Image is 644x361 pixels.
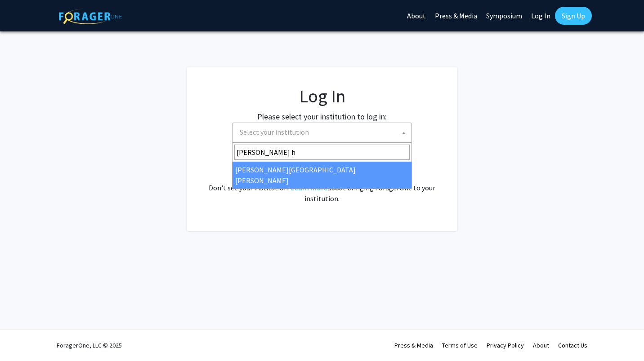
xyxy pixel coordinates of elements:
input: Search [234,145,410,160]
div: ForagerOne, LLC © 2025 [57,330,122,361]
a: Sign Up [555,7,592,25]
label: Please select your institution to log in: [257,110,387,123]
span: Select your institution [236,123,411,141]
h1: Log In [205,85,439,107]
a: Privacy Policy [487,341,524,349]
span: Select your institution [232,123,412,143]
a: Contact Us [558,341,587,349]
a: Terms of Use [442,341,478,349]
img: ForagerOne Logo [59,9,122,24]
div: No account? . Don't see your institution? about bringing ForagerOne to your institution. [205,161,439,204]
span: Select your institution [240,128,309,136]
a: About [533,341,549,349]
a: Press & Media [394,341,433,349]
li: [PERSON_NAME][GEOGRAPHIC_DATA][PERSON_NAME] [233,162,411,189]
